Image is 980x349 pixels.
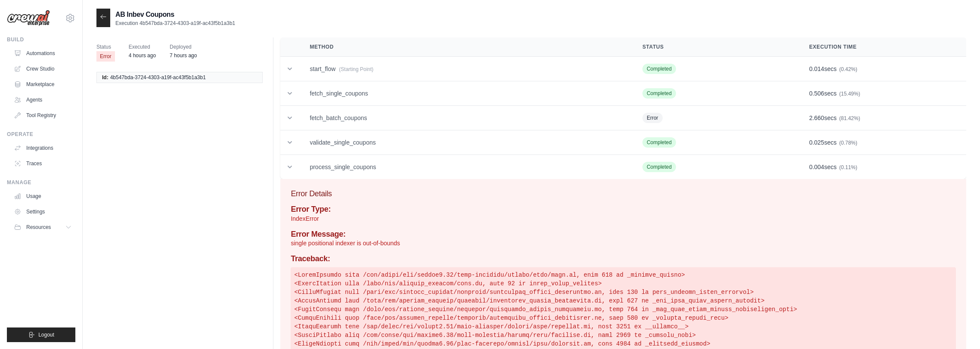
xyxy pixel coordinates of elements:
[642,88,676,99] span: Completed
[642,113,663,123] span: Error
[299,57,632,81] td: start_flow
[809,139,824,146] span: 0.025
[115,9,235,20] h2: AB Inbev Coupons
[839,164,857,170] span: (0.11%)
[299,81,632,106] td: fetch_single_coupons
[129,53,156,59] time: September 4, 2025 at 13:15 GMT-3
[291,254,956,264] h4: Traceback:
[26,224,51,231] span: Resources
[110,74,206,81] span: 4b547bda-3724-4303-a19f-ac43f5b1a3b1
[291,205,956,214] h4: Error Type:
[7,10,50,26] img: Logo
[96,51,115,62] span: Error
[10,205,75,219] a: Settings
[10,189,75,203] a: Usage
[839,66,857,72] span: (0.42%)
[10,157,75,170] a: Traces
[129,43,156,51] span: Executed
[299,130,632,155] td: validate_single_coupons
[7,327,75,342] button: Logout
[10,77,75,91] a: Marketplace
[170,43,197,51] span: Deployed
[7,179,75,186] div: Manage
[632,37,799,57] th: Status
[115,20,235,27] p: Execution 4b547bda-3724-4303-a19f-ac43f5b1a3b1
[642,64,676,74] span: Completed
[799,130,966,155] td: secs
[10,108,75,122] a: Tool Registry
[799,155,966,179] td: secs
[7,131,75,138] div: Operate
[642,162,676,172] span: Completed
[809,114,824,121] span: 2.660
[799,57,966,81] td: secs
[7,36,75,43] div: Build
[299,37,632,57] th: Method
[799,106,966,130] td: secs
[10,46,75,60] a: Automations
[10,141,75,155] a: Integrations
[291,239,956,247] p: single positional indexer is out-of-bounds
[799,81,966,106] td: secs
[299,155,632,179] td: process_single_coupons
[96,43,115,51] span: Status
[102,74,109,81] span: Id:
[170,53,197,59] time: September 4, 2025 at 09:55 GMT-3
[339,66,373,72] span: (Starting Point)
[10,220,75,234] button: Resources
[809,90,824,97] span: 0.506
[839,91,860,97] span: (15.49%)
[291,230,956,239] h4: Error Message:
[809,65,824,72] span: 0.014
[642,137,676,148] span: Completed
[291,188,956,200] h3: Error Details
[799,37,966,57] th: Execution Time
[10,93,75,107] a: Agents
[10,62,75,76] a: Crew Studio
[291,214,956,223] p: IndexError
[839,140,857,146] span: (0.78%)
[839,115,860,121] span: (81.42%)
[809,164,824,170] span: 0.004
[38,331,54,338] span: Logout
[299,106,632,130] td: fetch_batch_coupons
